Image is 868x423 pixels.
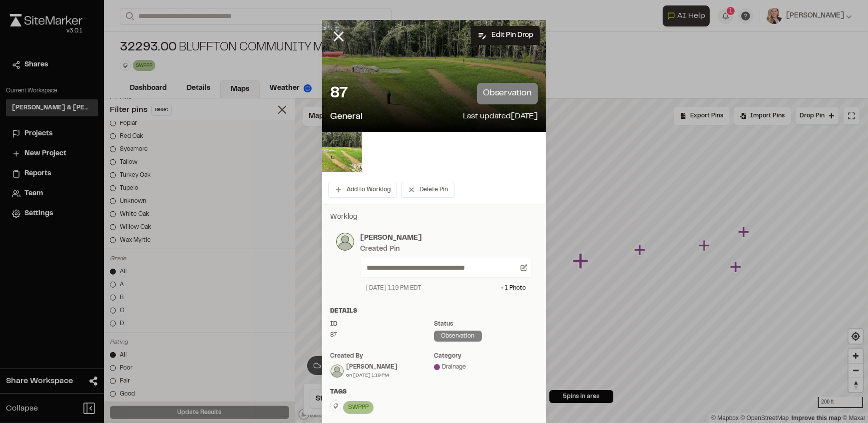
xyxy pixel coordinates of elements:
[336,233,354,251] img: photo
[434,352,538,361] div: category
[330,331,434,340] div: 87
[346,363,397,372] div: [PERSON_NAME]
[366,284,421,293] div: [DATE] 1:19 PM EDT
[401,182,454,198] button: Delete Pin
[477,83,538,104] p: observation
[346,372,397,379] div: on [DATE] 1:19 PM
[330,388,538,397] div: Tags
[463,110,538,124] p: Last updated [DATE]
[500,284,526,293] div: + 1 Photo
[331,365,344,378] img: Joe Gillenwater
[330,84,348,104] p: 87
[330,401,341,412] button: Edit Tags
[330,307,538,316] div: Details
[360,244,400,255] div: Created Pin
[434,363,538,372] div: Drainage
[330,110,363,124] p: General
[322,132,362,172] img: file
[434,331,482,342] div: observation
[343,401,374,414] div: SWPPP
[434,320,538,329] div: Status
[328,182,397,198] button: Add to Worklog
[360,233,532,244] p: [PERSON_NAME]
[330,212,538,223] p: Worklog
[330,352,434,361] div: Created by
[330,320,434,329] div: ID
